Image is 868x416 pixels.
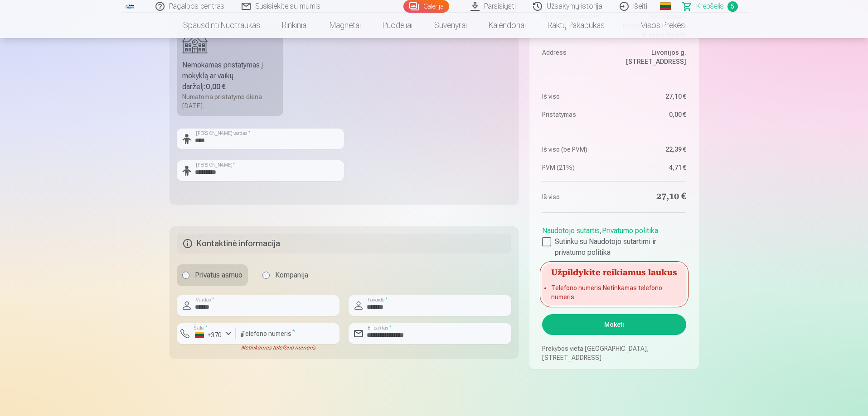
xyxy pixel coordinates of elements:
[182,92,278,110] div: Numatoma pristatymo diena [DATE].
[542,222,686,258] div: ,
[619,191,686,203] dd: 27,10 €
[616,13,696,38] a: Visos prekės
[177,323,236,344] button: Šalis*+370
[182,272,189,279] input: Privatus asmuo
[537,13,616,38] a: Raktų pakabukas
[542,48,610,66] dt: Address
[236,344,339,351] div: Netinkamas telefono numeris
[195,330,222,339] div: +370
[727,1,738,12] span: 5
[206,82,226,91] b: 0,00 €
[542,92,610,101] dt: Iš viso
[619,145,686,154] dd: 22,39 €
[542,236,686,258] label: Sutinku su Naudotojo sutartimi ir privatumo politika
[619,163,686,172] dd: 4,71 €
[542,110,610,119] dt: Pristatymas
[372,13,423,38] a: Puodeliai
[125,4,135,9] img: /fa2
[177,234,512,253] h5: Kontaktinė informacija
[319,13,372,38] a: Magnetai
[182,60,278,92] div: Nemokamas pristatymas į mokyklą ar vaikų darželį :
[172,13,271,38] a: Spausdinti nuotraukas
[542,344,686,362] p: Prekybos vieta [GEOGRAPHIC_DATA], [STREET_ADDRESS]
[542,145,610,154] dt: Iš viso (be PVM)
[619,92,686,101] dd: 27,10 €
[191,324,210,331] label: Šalis
[551,283,677,301] li: Telefono numeris : Netinkamas telefono numeris
[696,1,724,12] span: Krepšelis
[619,48,686,66] dd: Livonijos g. [STREET_ADDRESS]
[271,13,319,38] a: Rinkiniai
[542,314,686,335] button: Mokėti
[602,226,658,235] a: Privatumo politika
[257,264,314,286] label: Kompanija
[542,191,610,203] dt: Iš viso
[542,263,686,280] h5: Užpildykite reikiamus laukus
[423,13,478,38] a: Suvenyrai
[177,264,248,286] label: Privatus asmuo
[542,163,610,172] dt: PVM (21%)
[262,272,270,279] input: Kompanija
[619,110,686,119] dd: 0,00 €
[542,226,600,235] a: Naudotojo sutartis
[478,13,537,38] a: Kalendoriai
